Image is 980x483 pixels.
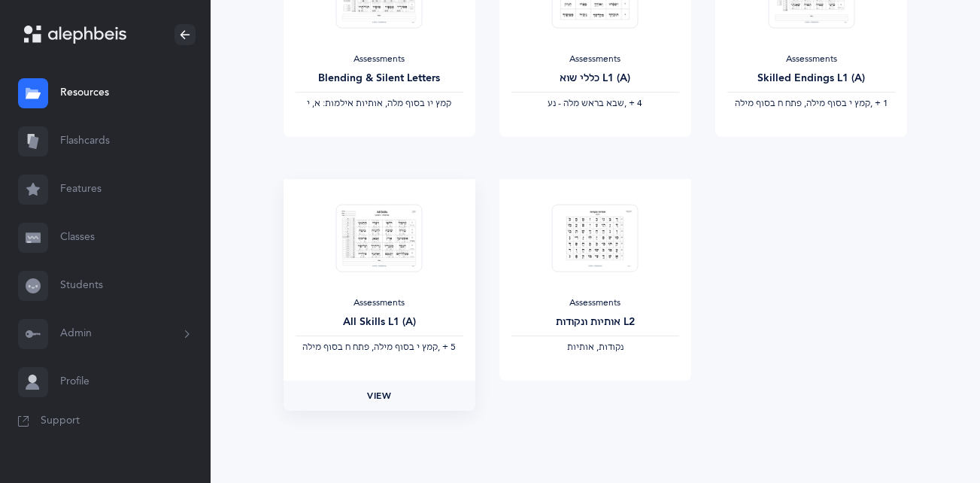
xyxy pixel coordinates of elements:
div: Assessments [296,53,463,65]
span: ‫קמץ יו בסוף מלה, אותיות אילמות: א, י‬ [307,98,451,108]
span: ‫שבא בראש מלה - נע‬ [548,98,624,108]
img: Test_Form_-_All_Skills_L1_%28A%29_thumbnail_1683462057.png [336,204,423,272]
iframe: Drift Widget Chat Controller [905,408,962,465]
span: ‫נקודות, אותיות‬ [567,342,623,352]
div: Assessments [511,297,679,309]
div: כללי שוא L1 (A) [511,71,679,87]
span: ‫קמץ י בסוף מילה, פתח ח בסוף מילה‬ [302,342,438,352]
div: ‪, + 1‬ [727,98,895,110]
div: ‪, + 5‬ [296,342,463,354]
div: Assessments [727,53,895,65]
div: Blending & Silent Letters [296,71,463,87]
div: Skilled Endings L1 (A) [727,71,895,87]
div: All Skills L1 (A) [296,314,463,330]
img: Test_Form_-_%D7%90%D7%95%D7%AA%D7%99%D7%95%D7%AA_%D7%95%D7%A0%D7%A7%D7%95%D7%93%D7%95%D7%AA_L2_th... [552,204,639,272]
div: ‪, + 4‬ [511,98,679,110]
div: Assessments [296,297,463,309]
span: ‫קמץ י בסוף מילה, פתח ח בסוף מילה‬ [735,98,870,108]
span: View [367,389,391,402]
div: אותיות ונקודות L2 [511,314,679,330]
div: Assessments [511,53,679,65]
span: Support [41,414,80,429]
a: View [284,381,475,411]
